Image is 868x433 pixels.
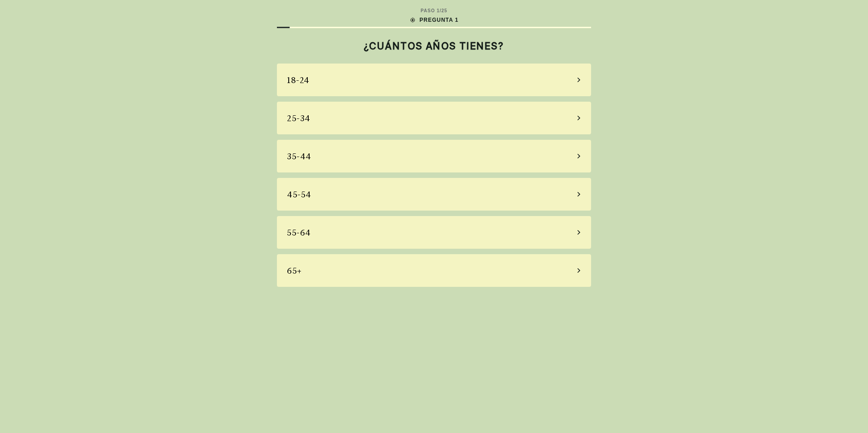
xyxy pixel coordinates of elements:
div: 55-64 [287,226,311,239]
div: 35-44 [287,150,311,162]
div: 45-54 [287,188,311,201]
div: 18-24 [287,74,310,86]
div: PASO 1 / 25 [421,7,448,14]
div: 25-34 [287,112,311,124]
div: 65+ [287,265,302,277]
div: PREGUNTA 1 [409,16,459,24]
h2: ¿CUÁNTOS AÑOS TIENES? [277,40,591,52]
